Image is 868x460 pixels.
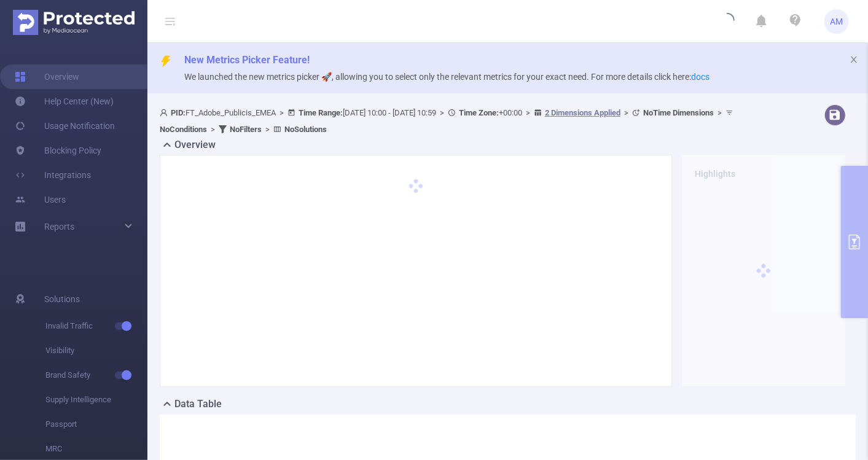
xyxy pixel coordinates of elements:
[522,108,534,117] span: >
[850,53,858,66] button: icon: close
[45,412,147,437] span: Passport
[174,397,222,411] h2: Data Table
[15,187,66,212] a: Users
[44,287,80,311] span: Solutions
[284,125,327,134] b: No Solutions
[714,108,725,117] span: >
[831,9,843,34] span: AM
[45,314,147,338] span: Invalid Traffic
[15,64,79,89] a: Overview
[160,109,171,117] i: icon: user
[184,72,710,82] span: We launched the new metrics picker 🚀, allowing you to select only the relevant metrics for your e...
[15,89,114,114] a: Help Center (New)
[184,54,310,66] span: New Metrics Picker Feature!
[459,108,499,117] b: Time Zone:
[643,108,714,117] b: No Time Dimensions
[276,108,287,117] span: >
[15,163,91,187] a: Integrations
[299,108,343,117] b: Time Range:
[436,108,448,117] span: >
[691,72,710,82] a: docs
[44,222,74,232] span: Reports
[15,114,115,138] a: Usage Notification
[230,125,262,134] b: No Filters
[545,108,620,117] u: 2 Dimensions Applied
[850,55,858,64] i: icon: close
[15,138,101,163] a: Blocking Policy
[160,125,207,134] b: No Conditions
[45,363,147,388] span: Brand Safety
[620,108,632,117] span: >
[45,388,147,412] span: Supply Intelligence
[160,55,172,68] i: icon: thunderbolt
[207,125,219,134] span: >
[720,13,735,30] i: icon: loading
[262,125,273,134] span: >
[171,108,186,117] b: PID:
[174,138,216,152] h2: Overview
[160,108,737,134] span: FT_Adobe_Publicis_EMEA [DATE] 10:00 - [DATE] 10:59 +00:00
[44,214,74,239] a: Reports
[13,10,135,35] img: Protected Media
[45,338,147,363] span: Visibility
